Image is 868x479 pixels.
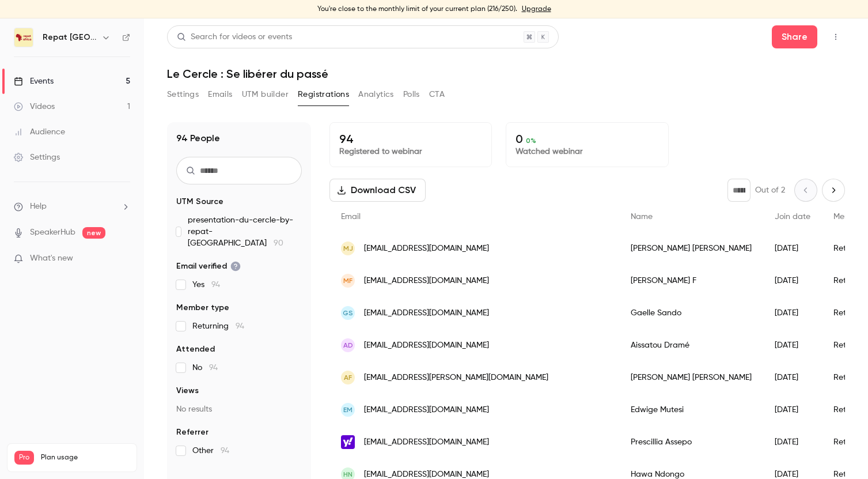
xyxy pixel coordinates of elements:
span: new [82,227,105,239]
span: AD [343,340,353,350]
span: MJ [343,243,353,254]
span: [EMAIL_ADDRESS][DOMAIN_NAME] [364,275,489,287]
span: [EMAIL_ADDRESS][DOMAIN_NAME] [364,243,489,255]
h1: 94 People [176,131,220,145]
div: [DATE] [763,297,822,329]
span: Pro [14,451,34,465]
div: Search for videos or events [177,31,292,43]
button: Download CSV [329,179,426,202]
span: Email verified [176,261,241,272]
div: [DATE] [763,232,822,265]
span: [EMAIL_ADDRESS][DOMAIN_NAME] [364,307,489,319]
button: Analytics [358,85,394,104]
span: Other [192,445,229,457]
div: [PERSON_NAME] F [619,265,763,297]
button: UTM builder [242,85,289,104]
span: EM [343,405,352,415]
a: Upgrade [522,5,551,14]
span: 94 [209,364,218,372]
span: What's new [30,252,73,265]
button: Emails [208,85,232,104]
span: Join date [775,213,810,221]
p: No results [176,403,302,415]
div: Gaelle Sando [619,297,763,329]
button: CTA [429,85,445,104]
span: Email [341,213,361,221]
span: AF [344,372,352,383]
div: Prescillia Assepo [619,426,763,458]
span: Plan usage [41,453,130,462]
span: [EMAIL_ADDRESS][PERSON_NAME][DOMAIN_NAME] [364,372,548,384]
span: No [192,362,218,374]
span: presentation-du-cercle-by-repat-[GEOGRAPHIC_DATA] [188,214,302,249]
img: Repat Africa [14,28,33,47]
h1: Le Cercle : Se libérer du passé [167,67,845,81]
span: Views [176,385,199,397]
div: Aissatou Dramé [619,329,763,361]
p: Registered to webinar [339,146,482,157]
span: UTM Source [176,196,223,208]
h6: Repat [GEOGRAPHIC_DATA] [43,32,97,43]
span: [EMAIL_ADDRESS][DOMAIN_NAME] [364,436,489,448]
span: Yes [192,279,220,291]
div: [PERSON_NAME] [PERSON_NAME] [619,232,763,265]
button: Registrations [298,85,349,104]
div: [DATE] [763,361,822,394]
span: mF [343,276,352,286]
a: SpeakerHub [30,227,75,239]
div: [DATE] [763,426,822,458]
div: [DATE] [763,265,822,297]
div: [DATE] [763,394,822,426]
p: Watched webinar [516,146,658,157]
span: Name [631,213,653,221]
button: Settings [167,85,199,104]
button: Polls [403,85,420,104]
span: Member type [176,302,229,314]
span: 94 [221,447,229,455]
span: Help [30,201,47,213]
span: 94 [236,322,244,330]
div: Edwige Mutesi [619,394,763,426]
span: 0 % [526,137,536,145]
span: 90 [274,239,283,247]
div: [DATE] [763,329,822,361]
div: [PERSON_NAME] [PERSON_NAME] [619,361,763,394]
button: Share [772,25,817,48]
span: 94 [211,281,220,289]
div: Events [14,76,54,87]
span: Referrer [176,427,209,438]
div: Videos [14,101,55,112]
span: [EMAIL_ADDRESS][DOMAIN_NAME] [364,340,489,352]
p: Out of 2 [755,184,785,196]
p: 0 [516,132,658,146]
button: Next page [822,179,845,202]
img: yahoo.fr [341,435,355,449]
li: help-dropdown-opener [14,201,130,213]
p: 94 [339,132,482,146]
span: GS [343,308,353,318]
div: Audience [14,126,65,138]
section: facet-groups [176,196,302,457]
span: Attended [176,344,215,355]
span: [EMAIL_ADDRESS][DOMAIN_NAME] [364,404,489,416]
div: Settings [14,152,60,163]
span: Returning [192,320,244,332]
